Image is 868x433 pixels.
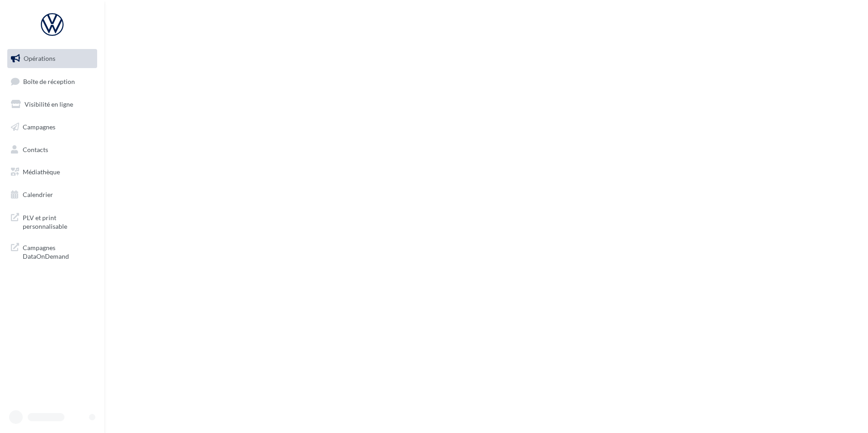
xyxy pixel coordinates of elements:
a: Opérations [5,49,99,68]
span: Visibilité en ligne [25,100,73,108]
a: PLV et print personnalisable [5,208,99,235]
a: Campagnes DataOnDemand [5,238,99,265]
a: Visibilité en ligne [5,95,99,114]
span: Campagnes [23,123,55,131]
a: Boîte de réception [5,72,99,91]
a: Contacts [5,140,99,159]
span: Campagnes DataOnDemand [23,241,94,261]
span: Médiathèque [23,168,60,176]
span: PLV et print personnalisable [23,212,94,231]
span: Opérations [24,54,55,62]
span: Contacts [23,145,48,153]
span: Calendrier [23,191,53,198]
a: Campagnes [5,118,99,137]
a: Calendrier [5,185,99,204]
span: Boîte de réception [23,77,75,85]
a: Médiathèque [5,162,99,182]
